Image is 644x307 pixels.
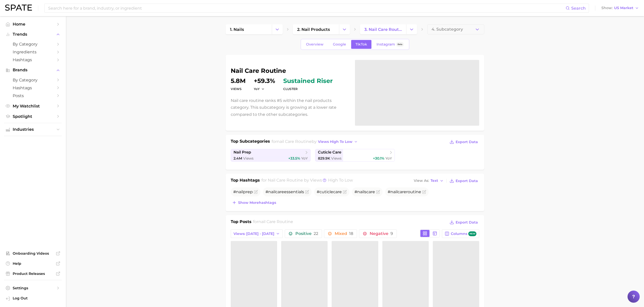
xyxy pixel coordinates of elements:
span: Show [601,7,613,9]
span: cuticle care [318,150,341,155]
h1: Top Hashtags [231,177,260,184]
a: Spotlight [4,113,62,120]
a: Help [4,260,62,267]
span: +33.5% [288,156,300,161]
button: Export Data [448,138,479,145]
button: ShowUS Market [600,5,640,11]
a: Settings [4,284,62,292]
span: views high to low [318,140,352,144]
a: TikTok [351,40,371,49]
span: TikTok [355,42,367,47]
a: Google [329,40,350,49]
span: care [275,189,284,194]
span: care [398,189,406,194]
span: View As [414,179,429,182]
p: Nail care routine ranks #5 within the nail products category. This subcategory is growing at a lo... [231,97,349,118]
a: by Category [4,40,62,48]
span: # essentials [265,189,304,194]
span: high to low [328,178,353,183]
h1: nail care routine [231,68,349,74]
button: 4. Subcategory [427,24,484,34]
span: YoY [301,156,308,161]
span: new [468,231,476,236]
span: by Category [13,42,53,47]
button: Views: [DATE] - [DATE] [231,229,283,238]
span: Export Data [456,140,478,144]
h1: Top Subcategories [231,138,270,146]
span: Overview [306,42,324,47]
span: US Market [614,7,633,9]
dt: cluster [283,86,333,92]
button: View AsText [413,178,445,184]
a: Hashtags [4,56,62,64]
a: Home [4,20,62,28]
span: 9 [390,231,393,236]
button: Change Category [272,24,283,34]
a: 1. nails [226,24,272,34]
span: 1. nails [230,27,244,32]
span: Views [243,156,254,161]
span: # prep [233,189,253,194]
button: Flag as miscategorized or irrelevant [422,190,426,194]
span: Ingredients [13,50,53,54]
span: # [388,189,421,194]
span: Industries [13,127,53,132]
button: Flag as miscategorized or irrelevant [254,190,258,194]
span: Log Out [13,296,58,300]
a: Ingredients [4,48,62,56]
span: Settings [13,286,53,290]
button: Industries [4,126,62,133]
span: for by [272,139,359,144]
a: Product Releases [4,270,62,277]
a: Log out. Currently logged in with e-mail sramana_sharma@cotyinc.com. [4,294,62,303]
a: 3. nail care routine [360,24,406,34]
span: Onboarding Videos [13,251,53,256]
span: Views: [DATE] - [DATE] [234,232,274,236]
span: +30.1% [373,156,384,161]
span: Hashtags [13,85,53,90]
span: #cuticle [317,189,342,194]
span: Export Data [456,179,478,183]
h2: for [253,219,293,226]
span: nail [357,189,364,194]
button: Change Category [406,24,417,34]
span: sustained riser [283,78,333,84]
span: YoY [254,87,260,91]
span: My Watchlist [13,104,53,108]
button: Export Data [448,177,479,184]
span: Views [331,156,342,161]
a: Onboarding Videos [4,250,62,257]
a: Overview [302,40,328,49]
a: by Category [4,76,62,84]
a: InstagramBeta [372,40,408,49]
h2: for by Views [261,177,353,184]
a: My Watchlist [4,102,62,110]
span: 3. nail care routine [364,27,402,32]
span: care [366,189,375,194]
span: care [333,189,342,194]
input: Search here for a brand, industry, or ingredient [48,4,566,12]
a: cuticle care829.9k Views+30.1% YoY [315,149,395,162]
span: Text [431,179,438,182]
span: Show more hashtags [238,201,276,205]
span: 2.4m [234,156,242,161]
span: Instagram [377,42,395,47]
span: Posts [13,93,53,98]
span: Spotlight [13,114,53,119]
button: YoY [254,87,265,91]
span: # s [354,189,375,194]
span: routine [406,189,421,194]
dd: +59.3% [254,78,275,84]
a: Posts [4,92,62,100]
span: Export Data [456,220,478,225]
span: Help [13,261,53,266]
button: Flag as miscategorized or irrelevant [305,190,309,194]
span: Google [333,42,346,47]
span: Trends [13,32,53,37]
button: views high to low [317,138,359,145]
button: Change Category [339,24,350,34]
a: 2. nail products [293,24,339,34]
button: Flag as miscategorized or irrelevant [343,190,347,194]
span: Brands [13,68,53,72]
span: nail [268,189,275,194]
